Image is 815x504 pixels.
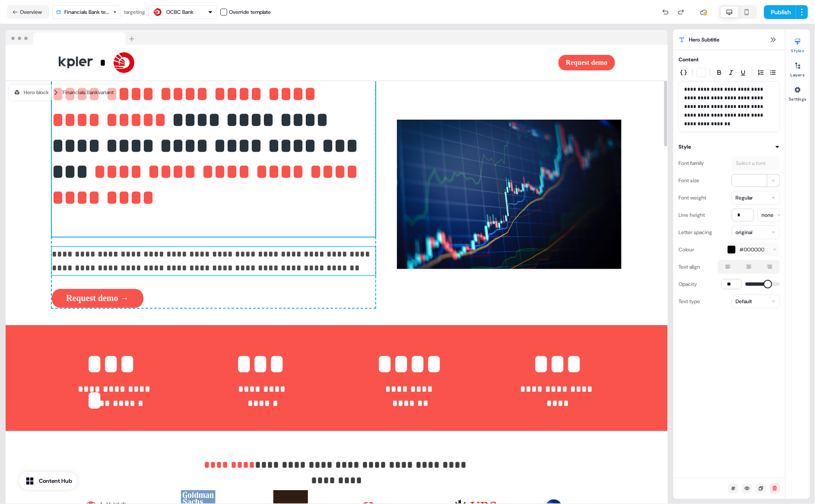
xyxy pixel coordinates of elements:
[732,156,780,170] button: Select a font
[739,245,764,254] span: #000000
[13,88,49,97] div: Hero block
[397,120,622,269] img: Image
[679,243,694,257] div: Colour
[734,159,767,168] div: Select a font
[39,477,72,485] div: Content Hub
[19,472,77,490] button: Content Hub
[229,8,271,16] div: Override template
[725,243,780,257] button: #000000
[736,297,752,306] div: Default
[679,55,699,64] div: Content
[149,5,217,19] button: OCBC Bank
[124,8,145,16] div: targeting
[679,143,691,151] div: Style
[679,174,699,187] div: Font size
[689,35,720,44] span: Hero Subtitle
[52,289,375,308] div: Request demo →
[7,5,49,19] button: Overview
[786,59,810,78] button: Layers
[52,45,622,80] div: *Request demo
[679,225,712,239] div: Letter spacing
[166,8,193,16] div: OCBC Bank
[679,208,705,222] div: Line height
[786,35,810,54] button: Styles
[786,83,810,102] button: Settings
[679,143,780,151] button: Style
[679,277,697,291] div: Opacity
[679,191,706,205] div: Font weight
[761,211,774,219] div: none
[558,55,615,70] button: Request demo
[63,88,114,97] div: Financials Bank variant
[6,30,138,45] img: Browser topbar
[52,289,143,308] button: Request demo →
[764,5,796,19] button: Publish
[397,81,622,308] div: Image
[679,260,700,274] div: Text align
[736,193,753,202] div: Regular
[736,228,752,237] div: original
[64,8,109,16] div: Financials Bank template V2
[679,156,704,170] div: Font family
[679,295,700,308] div: Text type
[340,55,615,70] div: Request demo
